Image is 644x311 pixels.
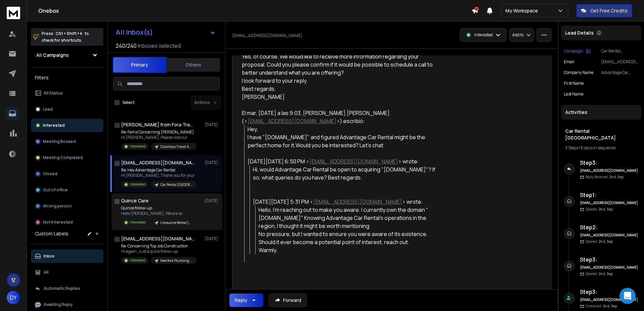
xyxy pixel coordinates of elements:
h1: All Campaigns [36,52,69,59]
p: Email [564,59,574,65]
p: Car Rental [GEOGRAPHIC_DATA] [160,182,193,187]
p: Lead Details [565,30,594,36]
p: Re: Hey Advantage Car Rental [121,167,197,173]
p: Automatic Replies [44,286,80,291]
p: Press to check for shortcuts. [42,30,89,44]
p: Advantage Car Rental [601,70,639,75]
p: Hello [PERSON_NAME], We are so [121,211,197,216]
p: Interested [130,220,146,225]
button: Closed [31,167,103,181]
h6: Step 3 : [580,256,639,264]
h3: Inboxes selected [138,42,181,50]
p: My Workspace [505,7,541,14]
p: Hi again, Just a quick follow-up [121,249,197,254]
h1: Car Rental [GEOGRAPHIC_DATA] [565,128,637,141]
p: NewYork Plumbing Company [160,258,193,263]
h6: [EMAIL_ADDRESS][DOMAIN_NAME] [580,200,639,205]
button: DY [7,291,20,304]
h6: Step 3 : [580,288,639,296]
p: Wrong person [43,203,72,209]
span: 240 / 240 [116,42,137,50]
p: Opened [585,207,613,212]
span: 2nd, Sep [598,207,613,211]
button: All Inbox(s) [110,26,221,39]
p: [DATE] [205,198,220,203]
p: Re: Concerning Top Job Construction [121,243,197,249]
p: Awaiting Reply [44,302,73,307]
p: Closed [43,171,57,177]
button: Inbox [31,249,103,263]
button: Campaign [564,48,591,54]
p: Limousine Rental [GEOGRAPHIC_DATA] [160,220,193,225]
h1: [EMAIL_ADDRESS][DOMAIN_NAME] [121,159,195,166]
span: 2nd, Sep [598,271,613,276]
p: Get Free Credits [590,7,628,14]
div: [DATE][DATE] 5:31 PM < > wrote: [253,198,438,206]
h3: Custom Labels [35,230,68,237]
p: Re: Fams Concerning [PERSON_NAME] [121,129,197,135]
p: Opened [585,271,613,276]
a: [EMAIL_ADDRESS][DOMAIN_NAME] [309,158,398,165]
div: Hello, I'm reaching out to make you aware. I currently own the domain "[DOMAIN_NAME]" Knowing Adv... [259,206,438,254]
p: Best regards, [242,85,438,93]
p: [DATE] [205,160,220,165]
p: Last Name [564,91,583,97]
p: Interested [130,182,146,187]
span: 2nd, Sep [598,239,613,244]
div: El mar, [DATE] a las 9:03, [PERSON_NAME] [PERSON_NAME] (< >) escribió: [242,109,438,125]
span: 2nd, Sep [609,174,624,179]
p: Lead [43,107,53,112]
p: Interested [130,258,146,263]
label: Select [122,100,135,105]
a: [EMAIL_ADDRESS][DOMAIN_NAME] [248,117,336,125]
p: Hi [PERSON_NAME], Please visit our [121,135,197,140]
div: Open Intercom Messenger [620,288,636,304]
button: Forward [269,294,307,307]
p: Car Rental [GEOGRAPHIC_DATA] [601,48,639,54]
button: Primary [113,57,166,73]
p: Colombus Travel Agency [160,144,193,149]
p: [DATE] [205,122,220,127]
p: Campaign [564,48,583,54]
p: [PERSON_NAME] [242,93,438,101]
h6: [EMAIL_ADDRESS][DOMAIN_NAME] [580,265,639,270]
button: Interested [31,119,103,132]
span: Ctrl + Shift + k [55,30,83,37]
h6: Step 3 : [580,159,639,167]
p: Yes, of course. We would like to receive more information regarding your proposal. Could you plea... [242,52,438,77]
h6: Step 1 : [580,191,639,199]
button: Lead [31,103,103,116]
button: All [31,266,103,279]
div: Hey, [248,125,438,133]
h6: Step 2 : [580,223,639,231]
h6: [EMAIL_ADDRESS][DOMAIN_NAME] [580,233,639,238]
p: [EMAIL_ADDRESS][DOMAIN_NAME] [601,59,639,65]
button: Meeting Completed [31,151,103,164]
p: I look forward to your reply. [242,77,438,85]
p: Contacted [585,304,617,309]
h6: [EMAIL_ADDRESS][DOMAIN_NAME] [580,168,639,173]
button: Not Interested [31,216,103,229]
p: [DATE] [205,236,220,241]
h1: All Inbox(s) [116,29,153,36]
p: Interested [130,144,146,149]
p: Meeting Booked [43,139,76,144]
span: 3 Steps [565,145,578,151]
div: [DATE][DATE] 6:50 PM < > wrote: [248,157,438,165]
p: Hi [PERSON_NAME], Thank you for your [121,173,197,178]
p: Interested [43,123,65,128]
p: First Name [564,81,584,86]
span: 2nd, Sep [603,304,617,308]
p: Out of office [43,187,68,193]
h1: [PERSON_NAME] from Fora Travel [121,121,195,128]
button: Out of office [31,183,103,197]
p: Meeting Completed [43,155,83,160]
button: Get Free Credits [576,4,632,17]
button: Automatic Replies [31,282,103,295]
p: Inbox [44,254,55,259]
span: 8 days in sequence [581,145,615,151]
h3: Filters [31,73,103,82]
p: Quince follow-up. [121,205,197,211]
